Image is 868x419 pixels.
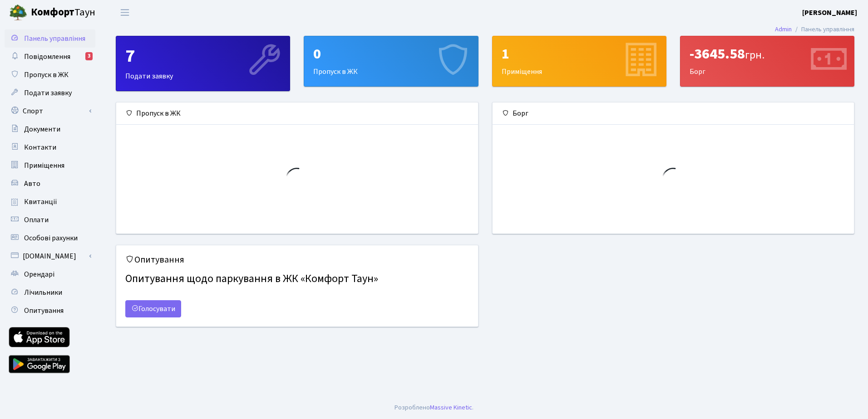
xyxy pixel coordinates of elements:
[125,300,181,317] a: Голосувати
[5,66,95,84] a: Пропуск в ЖК
[792,24,854,34] li: Панель управління
[5,84,95,102] a: Подати заявку
[24,306,64,316] span: Опитування
[24,34,85,44] span: Панель управління
[125,45,281,67] div: 7
[116,102,478,125] div: Пропуск в ЖК
[430,403,472,412] a: Massive Kinetic
[125,254,469,265] h5: Опитування
[85,52,93,60] div: 3
[313,45,469,63] div: 0
[5,229,95,247] a: Особові рахунки
[24,124,60,134] span: Документи
[24,161,64,171] span: Приміщення
[745,47,764,63] span: грн.
[24,269,54,279] span: Орендарі
[681,36,854,86] div: Борг
[5,193,95,211] a: Квитанції
[304,36,478,87] a: 0Пропуск в ЖК
[24,287,62,297] span: Лічильники
[493,36,666,86] div: Приміщення
[761,20,868,39] nav: breadcrumb
[5,48,95,66] a: Повідомлення3
[5,247,95,265] a: [DOMAIN_NAME]
[24,52,70,62] span: Повідомлення
[5,211,95,229] a: Оплати
[304,36,478,86] div: Пропуск в ЖК
[24,179,40,189] span: Авто
[5,175,95,193] a: Авто
[24,215,49,225] span: Оплати
[24,70,69,80] span: Пропуск в ЖК
[31,5,74,19] b: Комфорт
[116,36,290,91] div: Подати заявку
[125,269,469,289] h4: Опитування щодо паркування в ЖК «Комфорт Таун»
[5,156,95,175] a: Приміщення
[5,102,95,120] a: Спорт
[24,142,56,152] span: Контакти
[5,120,95,138] a: Документи
[5,283,95,302] a: Лічильники
[5,29,95,48] a: Панель управління
[395,403,473,413] div: .
[9,4,27,22] img: logo.png
[492,36,666,87] a: 1Приміщення
[5,138,95,156] a: Контакти
[116,36,290,91] a: 7Подати заявку
[5,302,95,320] a: Опитування
[113,5,136,20] button: Переключити навігацію
[31,5,95,20] span: Таун
[502,45,657,63] div: 1
[690,45,845,63] div: -3645.58
[493,102,854,125] div: Борг
[775,24,792,34] a: Admin
[24,197,57,207] span: Квитанції
[24,88,72,98] span: Подати заявку
[24,233,78,243] span: Особові рахунки
[5,265,95,283] a: Орендарі
[395,403,430,412] a: Розроблено
[802,8,857,18] b: [PERSON_NAME]
[802,7,857,18] a: [PERSON_NAME]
